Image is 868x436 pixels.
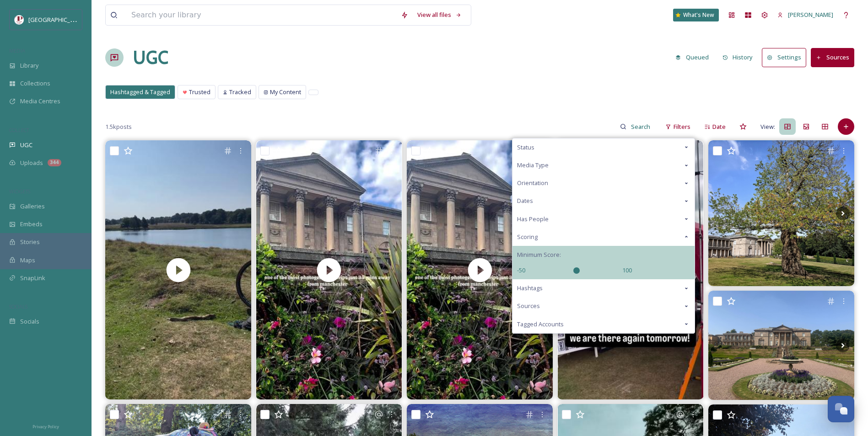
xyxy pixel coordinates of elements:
span: WIDGETS [9,188,30,195]
div: 344 [48,159,61,166]
img: A few pictures from Tatton Park in Cheshire, glorious sunshine as you can see #tattonpark #NT #kn... [708,140,854,286]
span: Tagged Accounts [517,320,564,329]
span: 100 [622,266,632,275]
span: Sources [517,302,540,310]
span: Minimum Score: [517,250,561,259]
video: Just 30 minutes outside of Manchester lies Tatton Park — a place that feels like you’ve escaped i... [407,140,553,399]
img: download%20(5).png [15,15,24,24]
button: Open Chat [828,396,854,422]
img: thumbnail [256,140,402,399]
a: UGC [133,44,168,71]
input: Search [626,117,656,136]
span: Scoring [517,233,538,241]
button: Queued [671,48,713,66]
span: 1.5k posts [105,122,132,131]
span: [GEOGRAPHIC_DATA] [28,15,86,24]
span: Orientation [517,179,548,187]
a: Privacy Policy [32,420,59,431]
span: Trusted [189,88,210,96]
span: Filters [674,122,690,131]
input: Search your library [127,5,396,25]
span: Socials [20,317,39,326]
span: Collections [20,79,50,88]
span: View: [760,122,775,131]
span: Embeds [20,220,43,229]
a: History [718,48,762,66]
span: Status [517,143,534,152]
span: Has People [517,215,549,223]
a: What's New [673,9,719,21]
span: Uploads [20,159,43,167]
span: Tracked [229,88,251,96]
span: COLLECT [9,127,29,133]
img: Really nice sunny afternoon at tatton park tattonpark as im a big Canaletto fan got to see two lo... [708,291,854,400]
span: SOCIALS [9,303,27,310]
video: Perfect day for a run out on the gravel bike. ❤️#gravelbike #tattonpark #cheshire [105,140,251,399]
span: Galleries [20,202,45,211]
span: Library [20,61,38,70]
a: Settings [762,48,811,67]
span: MEDIA [9,47,25,54]
img: thumbnail [105,140,251,399]
span: Date [712,122,726,131]
a: Queued [671,48,718,66]
a: [PERSON_NAME] [773,6,838,24]
span: Media Type [517,161,549,170]
span: Privacy Policy [32,424,59,430]
span: SnapLink [20,274,45,282]
span: Hashtagged & Tagged [110,88,170,96]
button: History [718,48,758,66]
video: Just 30 minutes outside of Manchester lies Tatton Park — a place that feels like you’ve escaped i... [256,140,402,399]
span: -50 [517,266,525,275]
span: Maps [20,256,35,265]
button: Settings [762,48,806,67]
span: Media Centres [20,97,60,106]
a: View all files [413,6,466,24]
button: Sources [811,48,854,67]
span: [PERSON_NAME] [788,11,833,19]
span: UGC [20,141,32,149]
img: thumbnail [407,140,553,399]
span: Hashtags [517,284,543,292]
span: Stories [20,238,40,246]
span: Dates [517,197,533,205]
span: My Content [270,88,301,96]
